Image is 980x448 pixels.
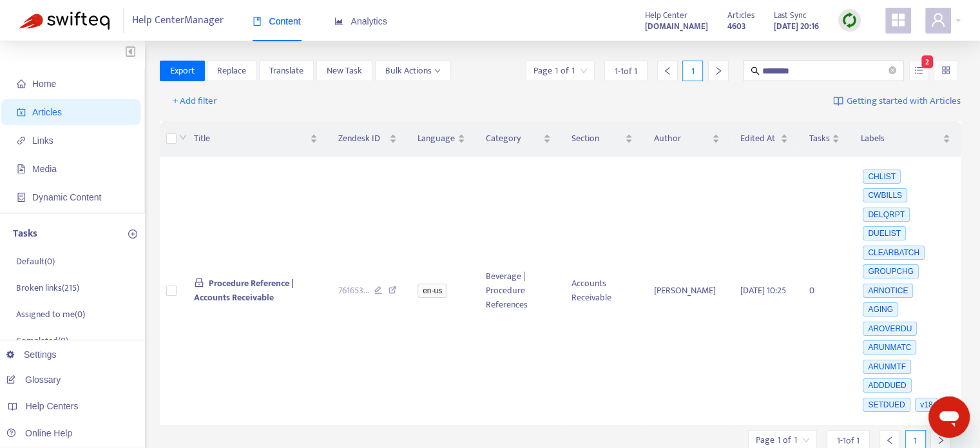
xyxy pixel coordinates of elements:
span: Translate [269,64,303,78]
span: Getting started with Articles [847,94,961,109]
span: Articles [727,8,754,23]
span: ARNOTICE [863,284,913,298]
span: link [17,136,26,145]
td: 0 [798,157,850,425]
span: New Task [327,64,362,78]
span: Export [170,64,195,78]
span: book [253,17,262,26]
span: lock [194,277,204,287]
span: down [179,133,187,141]
td: Accounts Receivable [561,157,643,425]
th: Author [643,121,730,157]
span: ARUNMTF [863,360,911,374]
p: Tasks [13,226,37,242]
span: Edited At [740,131,778,146]
span: 1 - 1 of 1 [837,434,860,447]
span: [DATE] 10:25 [740,283,786,298]
span: 761653 ... [338,284,369,298]
span: home [17,79,26,88]
span: user [930,12,946,28]
span: DELQRPT [863,208,910,222]
span: unordered-list [914,66,923,75]
span: Analytics [334,16,387,26]
p: Completed ( 0 ) [16,334,68,347]
span: account-book [17,108,26,117]
span: Bulk Actions [385,64,441,78]
span: Links [32,135,53,146]
span: appstore [890,12,906,28]
span: ADDDUED [863,378,911,393]
span: file-image [17,164,26,173]
th: Zendesk ID [328,121,408,157]
span: right [936,436,945,445]
span: en-us [418,284,447,298]
span: DUELIST [863,226,906,240]
span: Replace [217,64,246,78]
span: ARUNMATC [863,340,916,355]
span: left [663,66,672,75]
span: 2 [921,55,933,68]
th: Section [561,121,643,157]
button: Replace [207,61,256,81]
span: CWBILLS [863,188,907,202]
iframe: Button to launch messaging window [928,396,970,438]
span: Help Center [645,8,687,23]
span: Tasks [809,131,829,146]
span: area-chart [334,17,343,26]
a: Online Help [6,428,72,438]
span: + Add filter [173,93,217,109]
img: sync.dc5367851b00ba804db3.png [841,12,858,28]
span: close-circle [889,65,896,77]
span: Help Center Manager [132,8,224,33]
span: 1 - 1 of 1 [615,64,637,78]
span: plus-circle [128,229,137,239]
span: Labels [860,131,940,146]
th: Labels [850,121,961,157]
p: Assigned to me ( 0 ) [16,307,85,321]
button: unordered-list [909,61,929,81]
span: SETDUED [863,398,910,412]
span: Language [418,131,455,146]
th: Language [407,121,476,157]
span: Dynamic Content [32,192,101,202]
span: Articles [32,107,62,117]
span: Last Sync [774,8,807,23]
span: Help Centers [26,401,79,411]
span: search [751,66,760,75]
th: Edited At [730,121,798,157]
span: Author [653,131,709,146]
button: Export [160,61,205,81]
span: down [434,68,441,74]
th: Category [476,121,561,157]
span: Section [572,131,622,146]
a: Getting started with Articles [833,91,961,112]
th: Title [184,121,328,157]
p: Default ( 0 ) [16,255,55,268]
span: Media [32,164,57,174]
span: Content [253,16,301,26]
td: [PERSON_NAME] [643,157,730,425]
button: New Task [316,61,372,81]
span: AGING [863,302,898,317]
span: Zendesk ID [338,131,387,146]
strong: 4603 [727,19,746,34]
img: Swifteq [19,12,110,30]
a: [DOMAIN_NAME] [645,19,708,34]
span: CHLIST [863,170,901,184]
td: Beverage | Procedure References [476,157,561,425]
span: Procedure Reference | Accounts Receivable [194,276,294,305]
span: CLEARBATCH [863,246,925,260]
a: Glossary [6,375,61,385]
strong: [DATE] 20:16 [774,19,819,34]
strong: [DOMAIN_NAME] [645,19,708,34]
img: image-link [833,96,843,106]
span: AROVERDU [863,322,917,336]
p: Broken links ( 215 ) [16,281,79,295]
span: Title [194,131,307,146]
span: container [17,193,26,202]
span: right [714,66,723,75]
div: 1 [682,61,703,81]
span: Home [32,79,56,89]
span: v18 [915,398,937,412]
span: left [885,436,894,445]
